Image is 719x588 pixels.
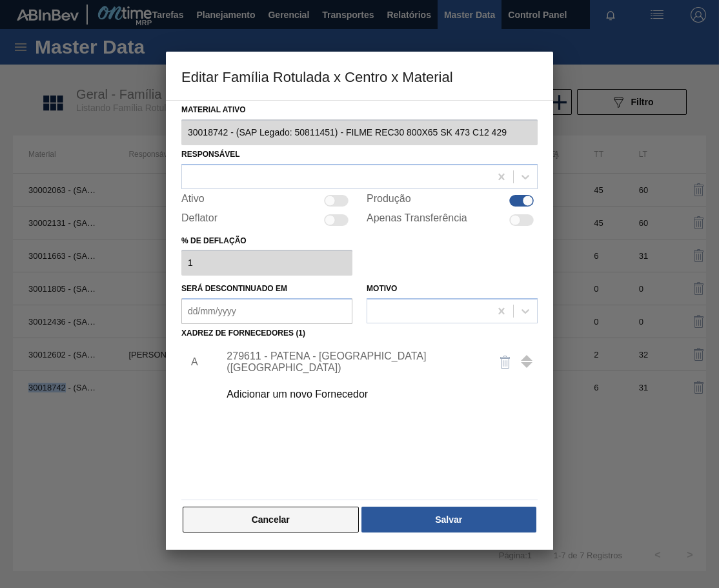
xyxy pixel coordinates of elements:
img: delete-icon [498,354,513,370]
label: Responsável [181,150,240,159]
label: Será descontinuado em [181,284,287,293]
div: Adicionar um novo Fornecedor [227,389,480,400]
label: Deflator [181,212,218,228]
button: Salvar [361,507,536,532]
h3: Editar Família Rotulada x Centro x Material [166,52,553,101]
label: Produção [367,193,411,208]
label: Xadrez de Fornecedores (1) [181,329,305,338]
div: 279611 - PATENA - [GEOGRAPHIC_DATA] ([GEOGRAPHIC_DATA]) [227,350,480,374]
input: dd/mm/yyyy [181,298,352,324]
label: Material ativo [181,101,538,119]
label: Apenas Transferência [367,212,467,228]
label: Motivo [367,284,397,293]
button: Cancelar [183,507,359,532]
li: A [181,346,201,378]
button: delete-icon [490,347,521,378]
label: % de deflação [181,232,352,250]
label: Ativo [181,193,205,208]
